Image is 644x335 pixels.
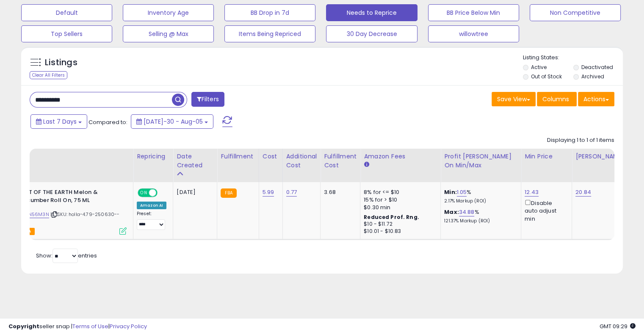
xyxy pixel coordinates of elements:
div: Clear All Filters [30,71,67,79]
div: Fulfillment Cost [324,152,357,170]
div: Preset: [137,211,166,230]
button: Top Sellers [21,25,112,42]
small: Amazon Fees. [364,161,369,169]
button: Items Being Repriced [224,25,315,42]
a: Privacy Policy [110,322,147,330]
div: 15% for > $10 [364,196,434,204]
small: FBA [221,188,236,198]
div: Repricing [137,152,169,161]
div: [PERSON_NAME] [575,152,626,161]
div: 8% for <= $10 [364,188,434,196]
a: 12.43 [525,188,539,197]
p: 121.37% Markup (ROI) [444,218,514,224]
span: Compared to: [88,118,127,126]
button: BB Drop in 7d [224,4,315,21]
h5: Listings [45,57,77,69]
b: Min: [444,188,457,196]
label: Deactivated [581,64,613,71]
div: [DATE] [177,188,210,196]
div: Additional Cost [286,152,317,170]
span: Columns [542,95,569,103]
div: seller snap | | [8,323,147,331]
div: Amazon Fees [364,152,437,161]
span: Last 7 Days [43,117,77,126]
b: SALT OF THE EARTH Melon & Cucumber Roll On, 75 ML [19,188,122,206]
a: 5.99 [263,188,274,197]
b: Reduced Prof. Rng. [364,213,419,221]
span: ON [138,189,149,197]
div: % [444,188,514,204]
th: The percentage added to the cost of goods (COGS) that forms the calculator for Min & Max prices. [441,149,521,182]
button: Last 7 Days [30,114,87,129]
button: BB Price Below Min [428,4,519,21]
button: willowtree [428,25,519,42]
button: Inventory Age [123,4,214,21]
span: [DATE]-30 - Aug-05 [144,117,203,126]
button: Save View [492,92,536,106]
a: 34.88 [459,208,475,216]
a: 1.05 [457,188,467,197]
p: Listing States: [523,54,623,62]
span: Show: entries [36,252,97,260]
div: 3.68 [324,188,354,196]
a: 20.84 [575,188,591,197]
div: Amazon AI [137,202,166,209]
button: Columns [537,92,577,106]
span: 2025-08-13 09:29 GMT [600,322,636,330]
div: $10.01 - $10.83 [364,228,434,235]
div: Cost [263,152,279,161]
button: [DATE]-30 - Aug-05 [131,114,213,129]
button: Filters [191,92,224,107]
label: Out of Stock [531,73,562,80]
div: % [444,208,514,224]
div: Min Price [525,152,568,161]
div: $10 - $11.72 [364,221,434,228]
b: Max: [444,208,459,216]
div: Profit [PERSON_NAME] on Min/Max [444,152,517,170]
label: Active [531,64,547,71]
a: 0.77 [286,188,297,197]
button: Actions [578,92,614,106]
div: Disable auto adjust min [525,198,565,223]
a: B07BN56M3N [17,211,49,218]
button: Default [21,4,112,21]
button: Non Competitive [530,4,621,21]
span: OFF [156,189,170,197]
label: Archived [581,73,604,80]
button: 30 Day Decrease [326,25,417,42]
p: 2.17% Markup (ROI) [444,198,514,204]
a: Terms of Use [72,322,108,330]
button: Selling @ Max [123,25,214,42]
strong: Copyright [8,322,39,330]
div: Fulfillment [221,152,255,161]
div: Date Created [177,152,213,170]
div: $0.30 min [364,204,434,211]
div: Displaying 1 to 1 of 1 items [547,136,614,144]
button: Needs to Reprice [326,4,417,21]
